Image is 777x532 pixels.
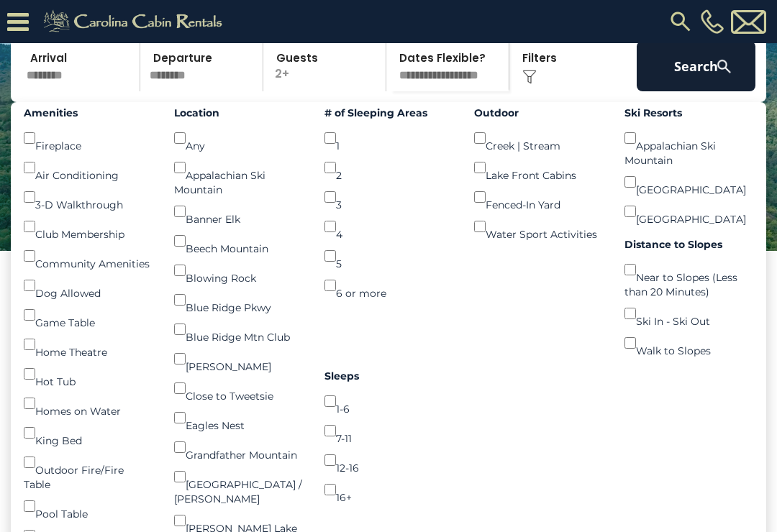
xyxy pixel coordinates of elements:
[24,389,153,418] div: Homes on Water
[24,242,153,271] div: Community Amenities
[174,315,303,344] div: Blue Ridge Mtn Club
[24,183,153,212] div: 3-D Walkthrough
[24,492,153,521] div: Pool Table
[24,106,153,120] label: Amenities
[174,285,303,315] div: Blue Ridge Pkwy
[36,7,235,36] img: Khaki-logo.png
[324,369,453,383] label: Sleeps
[174,153,303,197] div: Appalachian Ski Mountain
[174,226,303,256] div: Beech Mountain
[324,212,453,242] div: 4
[324,242,453,271] div: 5
[174,344,303,374] div: [PERSON_NAME]
[324,475,453,505] div: 16+
[174,124,303,153] div: Any
[24,301,153,330] div: Game Table
[24,153,153,183] div: Air Conditioning
[624,299,753,329] div: Ski In - Ski Out
[174,462,303,506] div: [GEOGRAPHIC_DATA] / [PERSON_NAME]
[324,124,453,153] div: 1
[324,106,453,120] label: # of Sleeping Areas
[24,448,153,492] div: Outdoor Fire/Fire Table
[24,330,153,359] div: Home Theatre
[24,271,153,301] div: Dog Allowed
[174,197,303,226] div: Banner Elk
[24,124,153,153] div: Fireplace
[324,387,453,416] div: 1-6
[474,183,603,212] div: Fenced-In Yard
[174,106,303,120] label: Location
[324,183,453,212] div: 3
[474,153,603,183] div: Lake Front Cabins
[624,255,753,299] div: Near to Slopes (Less than 20 Minutes)
[624,237,753,252] label: Distance to Slopes
[637,41,755,91] button: Search
[624,168,753,197] div: [GEOGRAPHIC_DATA]
[268,41,386,91] p: 2+
[474,212,603,242] div: Water Sport Activities
[324,153,453,183] div: 2
[715,58,733,75] img: search-regular-white.png
[24,359,153,389] div: Hot Tub
[24,418,153,448] div: King Bed
[624,329,753,358] div: Walk to Slopes
[522,70,537,84] img: filter--v1.png
[624,197,753,226] div: [GEOGRAPHIC_DATA]
[474,124,603,153] div: Creek | Stream
[174,374,303,403] div: Close to Tweetsie
[174,403,303,433] div: Eagles Nest
[24,212,153,242] div: Club Membership
[668,9,694,35] img: search-regular.svg
[324,416,453,446] div: 7-11
[697,9,727,34] a: [PHONE_NUMBER]
[174,433,303,462] div: Grandfather Mountain
[474,106,603,120] label: Outdoor
[324,446,453,475] div: 12-16
[324,271,453,301] div: 6 or more
[174,256,303,285] div: Blowing Rock
[624,106,753,120] label: Ski Resorts
[624,124,753,168] div: Appalachian Ski Mountain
